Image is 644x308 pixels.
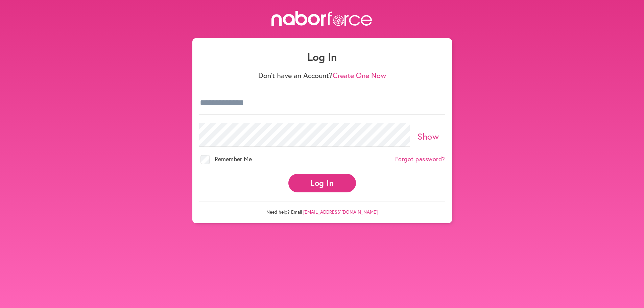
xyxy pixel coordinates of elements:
p: Don't have an Account? [199,71,445,80]
button: Log In [288,174,356,192]
h1: Log In [199,50,445,63]
span: Remember Me [215,155,252,163]
a: [EMAIL_ADDRESS][DOMAIN_NAME] [303,209,378,215]
p: Need help? Email [199,202,445,215]
a: Create One Now [333,70,386,80]
a: Show [418,131,439,142]
a: Forgot password? [395,156,445,163]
